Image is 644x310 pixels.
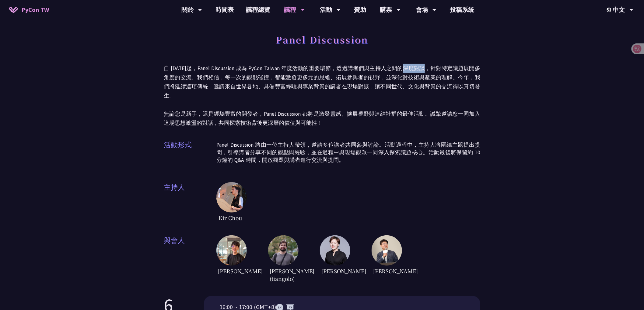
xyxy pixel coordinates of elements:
[3,2,55,17] a: PyCon TW
[268,235,299,266] img: Sebasti%C3%A1nRam%C3%ADrez.1365658.jpeg
[320,266,347,276] span: [PERSON_NAME]
[216,182,247,213] img: Kir Chou
[607,8,613,12] img: Locale Icon
[216,266,244,276] span: [PERSON_NAME]
[216,213,244,223] span: Kir Chou
[276,30,368,49] h1: Panel Discussion
[9,7,18,13] img: Home icon of PyCon TW 2025
[164,64,480,128] p: 自 [DATE]起，Panel Discussion 成為 PyCon Taiwan 年度活動的重要環節，透過講者們與主持人之間的深度對談，針對特定議題展開多角度的交流。我們相信，每一次的觀點碰...
[164,140,216,170] span: 活動形式
[164,235,216,284] span: 與會人
[372,266,399,276] span: [PERSON_NAME]
[320,235,350,266] img: TicaLin.61491bf.png
[216,141,480,164] p: Panel Discussion 將由一位主持人帶領，邀請多位講者共同參與討論。活動過程中，主持人將圍繞主題提出提問，引導講者分享不同的觀點與經驗，並在過程中與現場觀眾一同深入探索議題核心。活動...
[21,5,49,14] span: PyCon TW
[216,235,247,266] img: DongheeNa.093fe47.jpeg
[268,266,296,284] span: [PERSON_NAME] (tiangolo)
[372,235,402,266] img: YCChen.e5e7a43.jpg
[164,182,216,223] span: 主持人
